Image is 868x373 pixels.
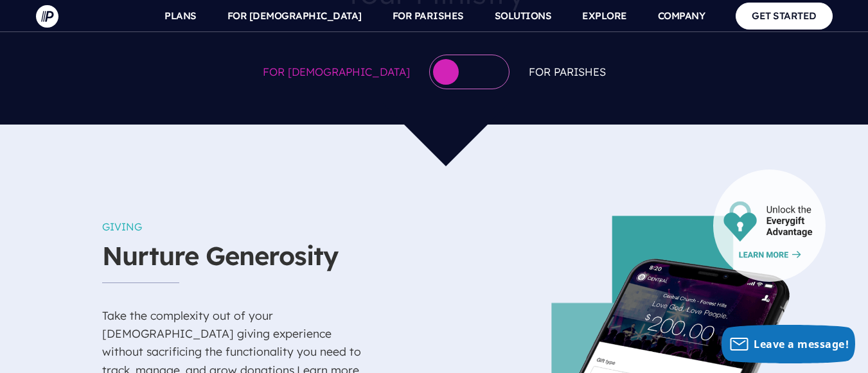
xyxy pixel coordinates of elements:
[102,239,368,282] h3: Nurture Generosity
[102,214,368,239] h6: GIVING
[722,325,855,363] button: Leave a message!
[263,62,410,82] span: For [DEMOGRAPHIC_DATA]
[736,3,833,29] a: GET STARTED
[529,62,606,82] span: For Parishes
[754,337,849,351] span: Leave a message!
